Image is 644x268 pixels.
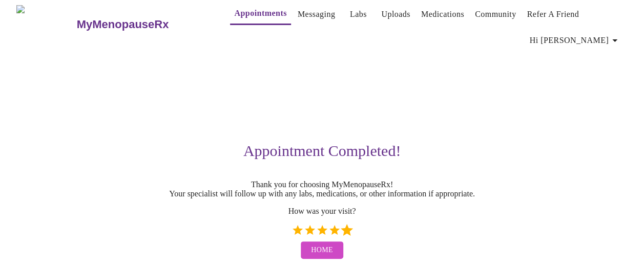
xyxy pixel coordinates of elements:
a: Medications [421,7,464,21]
h3: MyMenopauseRx [77,18,169,31]
a: Home [298,236,346,264]
button: Uploads [377,4,414,25]
button: Hi [PERSON_NAME] [526,30,625,51]
a: Community [475,7,516,21]
a: Labs [350,7,367,21]
a: Uploads [381,7,410,21]
img: MyMenopauseRx Logo [16,5,75,43]
span: Hi [PERSON_NAME] [530,33,621,48]
button: Medications [417,4,468,25]
h3: Appointment Completed! [16,142,628,160]
p: Thank you for choosing MyMenopauseRx! Your specialist will follow up with any labs, medications, ... [16,180,628,198]
button: Messaging [294,4,339,25]
button: Refer a Friend [523,4,583,25]
button: Appointments [230,3,290,25]
a: Refer a Friend [527,7,579,21]
a: Appointments [234,6,286,20]
p: How was your visit? [16,207,628,216]
button: Labs [342,4,375,25]
span: Home [311,244,333,257]
button: Community [471,4,521,25]
a: Messaging [298,7,335,21]
a: MyMenopauseRx [75,7,210,42]
button: Home [301,241,343,259]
